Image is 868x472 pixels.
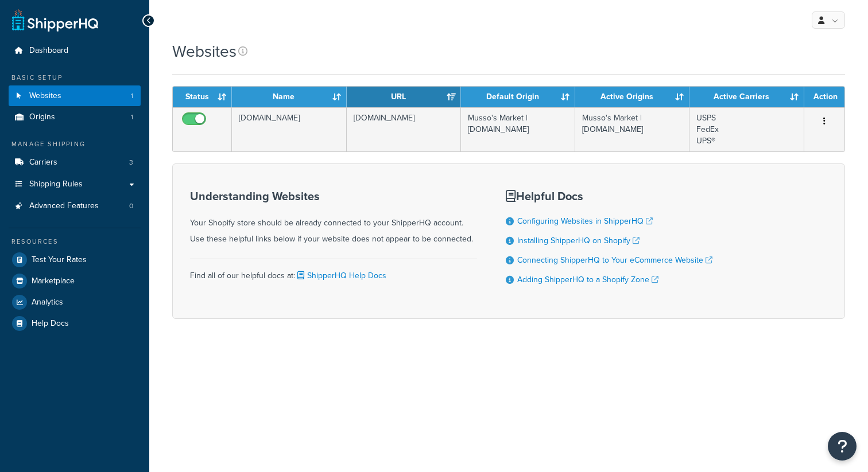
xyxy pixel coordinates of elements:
a: Shipping Rules [9,174,141,195]
div: Manage Shipping [9,139,141,149]
li: Origins [9,107,141,128]
span: 0 [129,201,133,211]
a: Websites 1 [9,85,141,107]
a: Configuring Websites in ShipperHQ [517,215,653,227]
span: Dashboard [29,46,68,56]
li: Carriers [9,152,141,173]
span: Carriers [29,158,57,167]
a: Installing ShipperHQ on Shopify [517,235,640,247]
a: Advanced Features 0 [9,196,141,217]
a: ShipperHQ Help Docs [295,270,386,282]
th: Action [804,87,844,107]
th: Active Carriers: activate to sort column ascending [689,87,804,107]
a: Adding ShipperHQ to a Shopify Zone [517,274,658,286]
li: Websites [9,85,141,107]
span: Help Docs [32,319,69,329]
span: 1 [131,112,133,122]
div: Basic Setup [9,73,141,83]
td: USPS FedEx UPS® [689,107,804,151]
h3: Understanding Websites [190,190,477,202]
td: [DOMAIN_NAME] [347,107,461,151]
a: Connecting ShipperHQ to Your eCommerce Website [517,254,712,266]
th: Active Origins: activate to sort column ascending [575,87,689,107]
td: Musso's Market | [DOMAIN_NAME] [575,107,689,151]
th: Default Origin: activate to sort column ascending [461,87,575,107]
a: Marketplace [9,271,141,291]
span: Origins [29,112,55,122]
h3: Helpful Docs [506,190,712,202]
span: Advanced Features [29,201,99,211]
span: Analytics [32,298,63,307]
td: [DOMAIN_NAME] [232,107,346,151]
span: Marketplace [32,276,75,286]
span: Websites [29,91,61,101]
a: Dashboard [9,40,141,61]
h1: Websites [172,40,237,63]
div: Your Shopify store should be already connected to your ShipperHQ account. Use these helpful links... [190,190,477,247]
a: Carriers 3 [9,152,141,173]
span: Shipping Rules [29,180,83,189]
a: Analytics [9,292,141,313]
div: Find all of our helpful docs at: [190,259,477,284]
div: Resources [9,237,141,247]
a: Origins 1 [9,107,141,128]
td: Musso's Market | [DOMAIN_NAME] [461,107,575,151]
th: Name: activate to sort column ascending [232,87,346,107]
a: Help Docs [9,313,141,334]
button: Open Resource Center [828,432,857,461]
span: 3 [129,158,133,167]
th: URL: activate to sort column ascending [347,87,461,107]
th: Status: activate to sort column ascending [173,87,232,107]
span: Test Your Rates [32,255,87,265]
a: ShipperHQ Home [12,9,98,32]
span: 1 [131,91,133,101]
a: Test Your Rates [9,249,141,270]
li: Advanced Features [9,196,141,217]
